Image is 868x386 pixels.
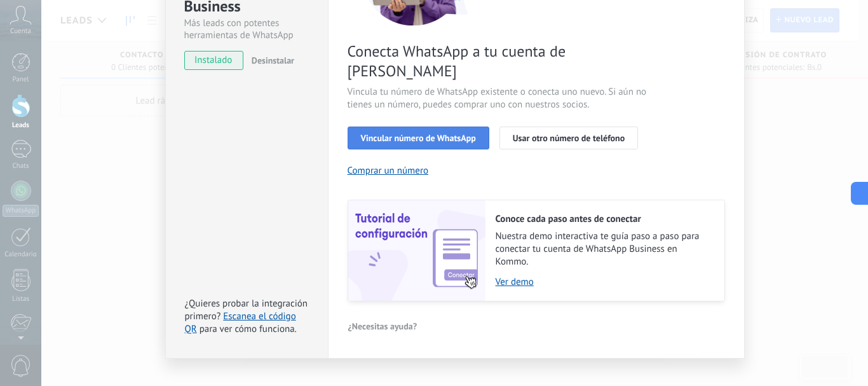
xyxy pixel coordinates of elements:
[247,51,294,70] button: Desinstalar
[513,134,625,142] span: Usar otro número de teléfono
[348,86,650,111] span: Vincula tu número de WhatsApp existente o conecta uno nuevo. Si aún no tienes un número, puedes c...
[185,51,243,70] span: instalado
[348,41,650,81] span: Conecta WhatsApp a tu cuenta de [PERSON_NAME]
[200,323,297,335] span: para ver cómo funciona.
[496,230,712,268] span: Nuestra demo interactiva te guía paso a paso para conectar tu cuenta de WhatsApp Business en Kommo.
[348,322,417,331] span: ¿Necesitas ayuda?
[185,298,308,322] span: ¿Quieres probar la integración primero?
[348,127,489,149] button: Vincular número de WhatsApp
[499,127,638,149] button: Usar otro número de teléfono
[361,134,476,142] span: Vincular número de WhatsApp
[184,17,309,41] div: Más leads con potentes herramientas de WhatsApp
[496,213,712,225] h2: Conoce cada paso antes de conectar
[185,310,296,335] a: Escanea el código QR
[348,165,429,177] button: Comprar un número
[348,317,418,336] button: ¿Necesitas ayuda?
[252,55,294,66] span: Desinstalar
[496,276,712,288] a: Ver demo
